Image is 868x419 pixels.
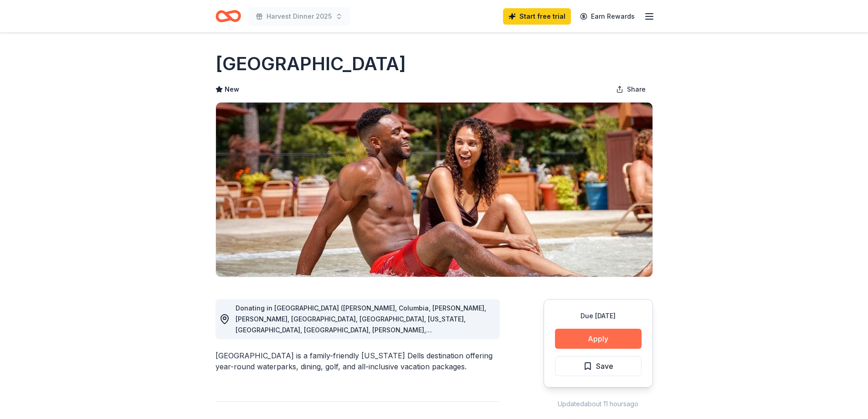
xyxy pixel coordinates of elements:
span: Save [596,360,613,372]
span: New [225,84,239,95]
button: Apply [555,329,642,349]
a: Home [216,5,241,27]
div: [GEOGRAPHIC_DATA] is a family-friendly [US_STATE] Dells destination offering year-round waterpark... [216,350,500,372]
h1: [GEOGRAPHIC_DATA] [216,51,406,77]
img: Image for Chula Vista Resort [216,103,652,277]
span: Donating in [GEOGRAPHIC_DATA] ([PERSON_NAME], Columbia, [PERSON_NAME], [PERSON_NAME], [GEOGRAPHIC... [236,304,486,378]
span: Harvest Dinner 2025 [267,11,332,22]
a: Start free trial [503,8,571,25]
button: Save [555,356,642,376]
button: Share [609,80,653,98]
button: Harvest Dinner 2025 [248,7,350,26]
div: Due [DATE] [555,310,642,321]
div: Updated about 11 hours ago [544,398,653,409]
a: Earn Rewards [575,8,640,25]
span: Share [627,84,646,95]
